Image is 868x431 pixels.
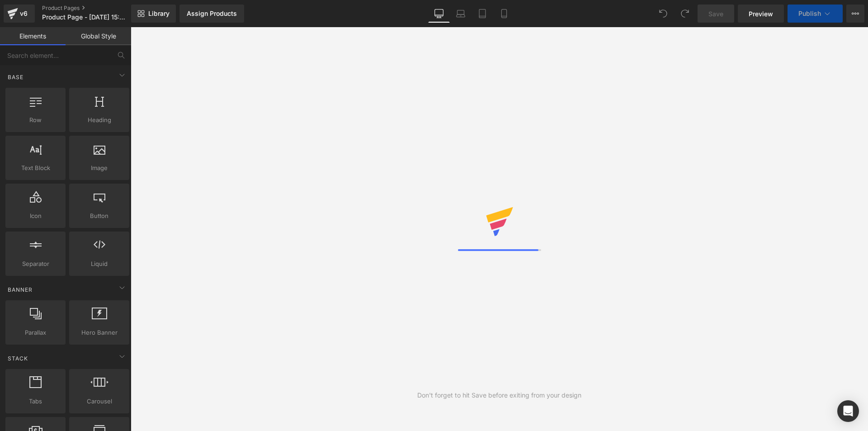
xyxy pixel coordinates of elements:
div: Don't forget to hit Save before exiting from your design [417,390,581,400]
div: v6 [18,8,29,19]
span: Save [708,9,723,19]
button: More [846,5,864,23]
span: Hero Banner [72,328,127,337]
span: Publish [798,10,821,17]
span: Banner [7,285,33,294]
a: v6 [4,5,35,23]
span: Base [7,73,24,81]
span: Heading [72,115,127,125]
span: Tabs [8,397,63,406]
a: Preview [738,5,784,23]
span: Product Page - [DATE] 15:48:48 [42,14,129,21]
a: Desktop [428,5,450,23]
span: Image [72,163,127,173]
span: Parallax [8,328,63,337]
a: Tablet [472,5,493,23]
a: Laptop [450,5,472,23]
div: Assign Products [187,10,237,17]
button: Publish [788,5,843,23]
div: Open Intercom Messenger [837,400,859,422]
span: Separator [8,259,63,269]
a: New Library [131,5,176,23]
span: Carousel [72,397,127,406]
span: Icon [8,211,63,221]
a: Global Style [66,27,131,45]
button: Undo [654,5,672,23]
span: Liquid [72,259,127,269]
span: Button [72,211,127,221]
button: Redo [676,5,694,23]
span: Row [8,115,63,125]
span: Text Block [8,163,63,173]
span: Stack [7,354,29,363]
a: Product Pages [42,5,146,12]
a: Mobile [493,5,515,23]
span: Library [148,9,170,18]
span: Preview [749,9,773,19]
